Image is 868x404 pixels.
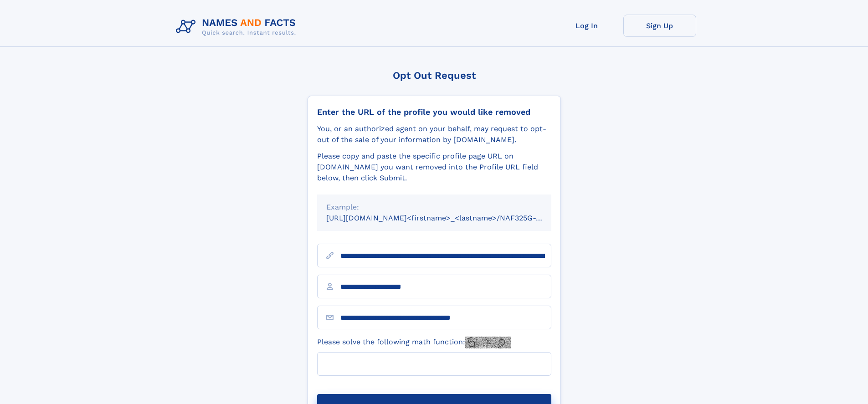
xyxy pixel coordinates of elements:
a: Sign Up [623,15,696,37]
small: [URL][DOMAIN_NAME]<firstname>_<lastname>/NAF325G-xxxxxxxx [326,214,569,222]
div: Enter the URL of the profile you would like removed [317,107,551,117]
div: Please copy and paste the specific profile page URL on [DOMAIN_NAME] you want removed into the Pr... [317,151,551,184]
label: Please solve the following math function: [317,337,511,348]
div: Opt Out Request [308,70,561,81]
div: You, or an authorized agent on your behalf, may request to opt-out of the sale of your informatio... [317,123,551,145]
a: Log In [550,15,623,37]
div: Example: [326,202,542,213]
img: Logo Names and Facts [172,15,303,39]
